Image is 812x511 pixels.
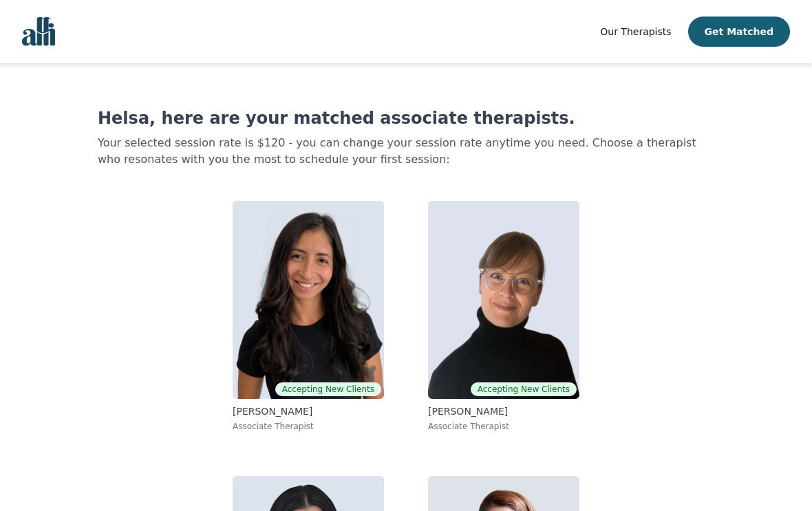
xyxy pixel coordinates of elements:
span: Accepting New Clients [275,382,381,396]
a: Our Therapists [600,23,671,40]
img: Natalia Sarmiento [233,201,384,399]
span: Accepting New Clients [471,382,577,396]
p: Your selected session rate is $120 - you can change your session rate anytime you need. Choose a ... [98,135,714,168]
p: [PERSON_NAME] [233,404,384,418]
img: alli logo [22,17,55,46]
button: Get Matched [688,17,790,47]
img: Angela Earl [428,201,579,399]
h1: Helsa, here are your matched associate therapists. [98,107,714,129]
a: Angela EarlAccepting New Clients[PERSON_NAME]Associate Therapist [417,190,590,443]
p: Associate Therapist [233,421,384,432]
span: Our Therapists [600,26,671,37]
p: [PERSON_NAME] [428,404,579,418]
p: Associate Therapist [428,421,579,432]
a: Natalia SarmientoAccepting New Clients[PERSON_NAME]Associate Therapist [222,190,395,443]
